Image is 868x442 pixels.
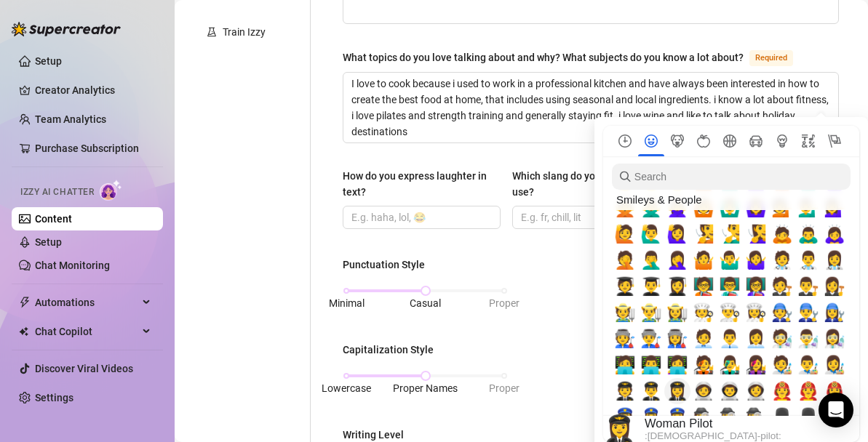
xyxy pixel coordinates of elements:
[343,168,490,200] div: How do you express laughter in text?
[343,168,501,200] label: How do you express laughter in text?
[35,320,138,343] span: Chat Copilot
[343,257,425,273] div: Punctuation Style
[343,49,809,66] label: What topics do you love talking about and why? What subjects do you know a lot about?
[35,363,133,374] a: Discover Viral Videos
[19,297,31,308] span: thunderbolt
[343,73,838,142] textarea: What topics do you love talking about and why? What subjects do you know a lot about?
[343,342,444,358] label: Capitalization Style
[343,257,435,273] label: Punctuation Style
[351,209,489,225] input: How do you express laughter in text?
[512,168,605,200] div: Which slang do you use?
[489,382,519,394] span: Proper
[343,342,434,358] div: Capitalization Style
[35,113,106,125] a: Team Analytics
[329,297,365,309] span: Minimal
[35,55,62,67] a: Setup
[35,392,73,403] a: Settings
[749,50,793,66] span: Required
[207,27,217,37] span: experiment
[489,297,519,309] span: Proper
[521,209,658,225] input: Which slang do you use?
[35,79,151,102] a: Creator Analytics
[100,180,122,201] img: AI Chatter
[35,236,62,248] a: Setup
[512,168,670,200] label: Which slang do you use?
[20,185,94,199] span: Izzy AI Chatter
[819,393,853,427] div: Open Intercom Messenger
[35,142,139,154] a: Purchase Subscription
[35,213,72,225] a: Content
[223,24,266,40] div: Train Izzy
[35,260,110,271] a: Chat Monitoring
[393,382,458,394] span: Proper Names
[19,326,28,337] img: Chat Copilot
[35,291,138,314] span: Automations
[322,382,371,394] span: Lowercase
[343,49,744,65] div: What topics do you love talking about and why? What subjects do you know a lot about?
[410,297,441,309] span: Casual
[12,22,121,36] img: logo-BBDzfeDw.svg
